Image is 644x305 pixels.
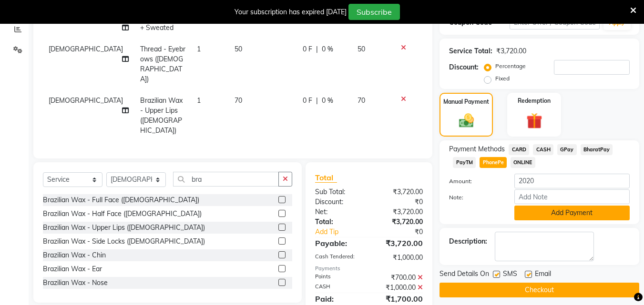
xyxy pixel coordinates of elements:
[315,265,423,273] div: Payments
[449,62,479,72] div: Discount:
[557,144,577,155] span: GPay
[480,157,507,168] span: PhonePe
[496,46,526,56] div: ₹3,720.00
[308,217,369,227] div: Total:
[514,189,630,204] input: Add Note
[511,157,535,168] span: ONLINE
[235,96,242,105] span: 70
[440,283,639,297] button: Checkout
[521,111,547,130] img: _gift.svg
[308,273,369,283] div: Points
[43,278,108,288] div: Brazilian Wax - Nose
[303,44,312,54] span: 0 F
[449,236,487,246] div: Description:
[509,144,529,155] span: CARD
[369,273,430,283] div: ₹700.00
[322,96,333,106] span: 0 %
[503,269,517,281] span: SMS
[308,253,369,263] div: Cash Tendered:
[369,217,430,227] div: ₹3,720.00
[449,46,492,56] div: Service Total:
[308,283,369,293] div: CASH
[453,157,476,168] span: PayTM
[308,227,379,237] a: Add Tip
[43,264,102,274] div: Brazilian Wax - Ear
[369,293,430,305] div: ₹1,700.00
[308,197,369,207] div: Discount:
[49,96,123,105] span: [DEMOGRAPHIC_DATA]
[358,96,365,105] span: 70
[442,177,507,186] label: Amount:
[308,237,369,249] div: Payable:
[379,227,430,237] div: ₹0
[316,96,318,106] span: |
[535,269,551,281] span: Email
[140,45,185,83] span: Thread - Eyebrows ([DEMOGRAPHIC_DATA])
[581,144,613,155] span: BharatPay
[369,283,430,293] div: ₹1,000.00
[369,197,430,207] div: ₹0
[454,112,479,129] img: _cash.svg
[308,293,369,305] div: Paid:
[235,7,347,17] div: Your subscription has expired [DATE]
[197,45,201,53] span: 1
[533,144,553,155] span: CASH
[315,173,337,183] span: Total
[49,45,123,53] span: [DEMOGRAPHIC_DATA]
[440,269,489,281] span: Send Details On
[514,174,630,188] input: Amount
[197,96,201,105] span: 1
[358,45,365,53] span: 50
[308,207,369,217] div: Net:
[322,44,333,54] span: 0 %
[303,96,312,106] span: 0 F
[43,236,205,246] div: Brazilian Wax - Side Locks ([DEMOGRAPHIC_DATA])
[514,206,630,220] button: Add Payment
[235,45,242,53] span: 50
[518,97,551,105] label: Redemption
[443,98,489,106] label: Manual Payment
[449,144,505,154] span: Payment Methods
[369,187,430,197] div: ₹3,720.00
[495,74,510,83] label: Fixed
[442,193,507,202] label: Note:
[308,187,369,197] div: Sub Total:
[43,250,106,260] div: Brazilian Wax - Chin
[173,172,279,187] input: Search or Scan
[348,4,400,20] button: Subscribe
[43,195,199,205] div: Brazilian Wax - Full Face ([DEMOGRAPHIC_DATA])
[369,253,430,263] div: ₹1,000.00
[495,62,526,70] label: Percentage
[369,207,430,217] div: ₹3,720.00
[43,223,205,233] div: Brazilian Wax - Upper Lips ([DEMOGRAPHIC_DATA])
[316,44,318,54] span: |
[369,237,430,249] div: ₹3,720.00
[140,96,183,135] span: Brazilian Wax - Upper Lips ([DEMOGRAPHIC_DATA])
[43,209,202,219] div: Brazilian Wax - Half Face ([DEMOGRAPHIC_DATA])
